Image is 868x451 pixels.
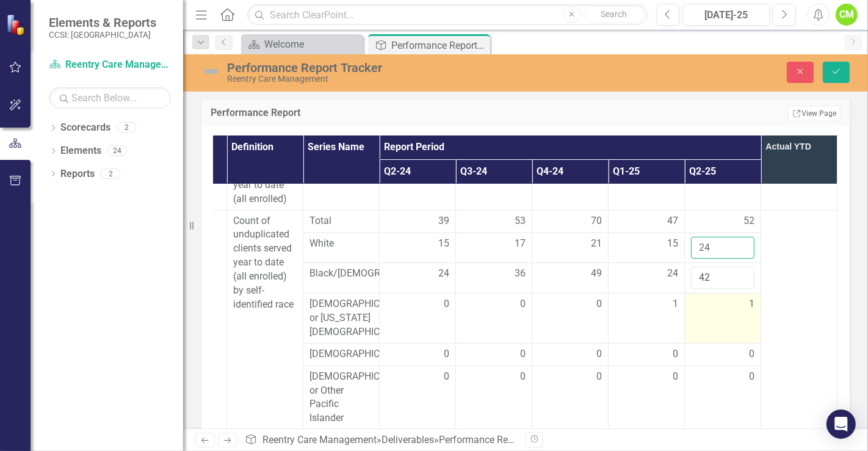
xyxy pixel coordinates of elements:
[596,347,602,361] span: 0
[749,370,754,384] span: 0
[49,15,156,30] span: Elements & Reports
[826,410,856,439] div: Open Intercom Messenger
[673,370,678,384] span: 0
[309,267,373,281] span: Black/[DEMOGRAPHIC_DATA]
[49,58,171,72] a: Reentry Care Management
[591,267,602,281] span: 49
[391,38,487,53] div: Performance Report Tracker
[788,106,841,121] a: View Page
[601,9,627,19] span: Search
[309,237,373,251] span: White
[836,4,858,26] button: CM
[247,4,648,26] input: Search ClearPoint...
[515,237,526,251] span: 17
[438,214,449,228] span: 39
[520,297,526,311] span: 0
[107,146,127,156] div: 24
[596,297,602,311] span: 0
[591,214,602,228] span: 70
[444,297,449,311] span: 0
[743,214,754,228] span: 52
[49,30,156,40] small: CCSI: [GEOGRAPHIC_DATA]
[667,214,678,228] span: 47
[6,14,27,35] img: ClearPoint Strategy
[309,214,373,228] span: Total
[101,168,120,179] div: 2
[309,347,373,361] span: [DEMOGRAPHIC_DATA]
[438,237,449,251] span: 15
[444,370,449,384] span: 0
[515,214,526,228] span: 53
[438,267,449,281] span: 24
[211,107,599,118] h3: Performance Report
[201,62,221,81] img: Not Defined
[245,433,516,447] div: » »
[515,267,526,281] span: 36
[117,123,136,133] div: 2
[667,237,678,251] span: 15
[749,297,754,311] span: 1
[60,121,110,135] a: Scorecards
[749,347,754,361] span: 0
[49,87,171,109] input: Search Below...
[591,237,602,251] span: 21
[439,434,559,446] div: Performance Report Tracker
[520,370,526,384] span: 0
[309,297,373,339] span: [DEMOGRAPHIC_DATA] or [US_STATE][DEMOGRAPHIC_DATA]
[309,370,373,425] span: [DEMOGRAPHIC_DATA] or Other Pacific Islander
[262,434,377,446] a: Reentry Care Management
[60,167,95,181] a: Reports
[584,6,645,23] button: Search
[233,214,297,312] p: Count of unduplicated clients served year to date (all enrolled) by self-identified race
[244,37,360,52] a: Welcome
[227,61,559,74] div: Performance Report Tracker
[673,347,678,361] span: 0
[596,370,602,384] span: 0
[382,434,434,446] a: Deliverables
[673,297,678,311] span: 1
[667,267,678,281] span: 24
[520,347,526,361] span: 0
[227,74,559,84] div: Reentry Care Management
[687,8,765,23] div: [DATE]-25
[60,144,101,158] a: Elements
[264,37,360,52] div: Welcome
[683,4,770,26] button: [DATE]-25
[444,347,449,361] span: 0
